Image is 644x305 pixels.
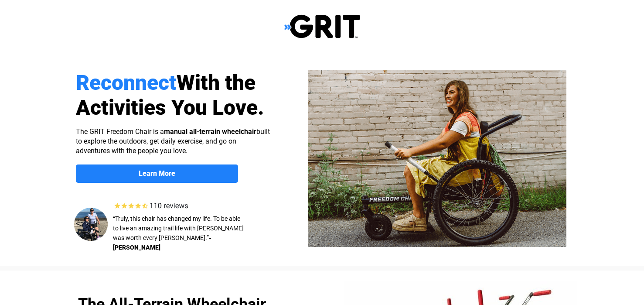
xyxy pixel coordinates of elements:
span: “Truly, this chair has changed my life. To be able to live an amazing trail life with [PERSON_NAM... [113,215,244,241]
span: With the [177,70,256,95]
span: Activities You Love. [76,95,264,120]
strong: manual all-terrain wheelchair [164,127,256,136]
a: Learn More [76,164,238,183]
strong: Learn More [139,169,175,178]
span: The GRIT Freedom Chair is a built to explore the outdoors, get daily exercise, and go on adventur... [76,127,270,155]
span: Reconnect [76,70,177,95]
